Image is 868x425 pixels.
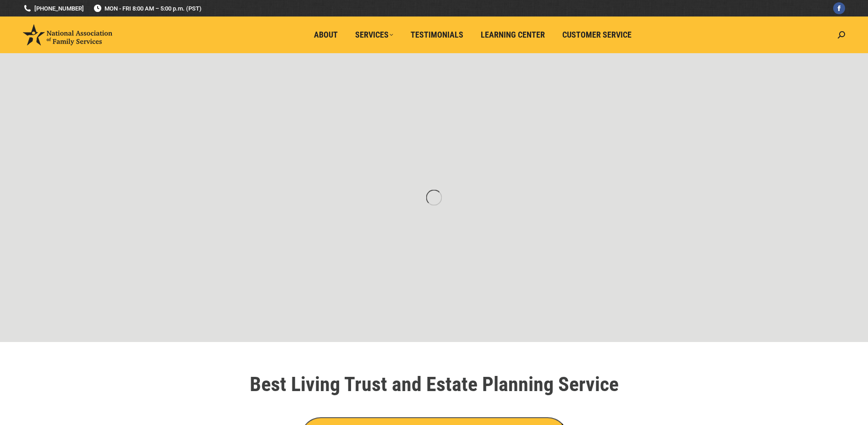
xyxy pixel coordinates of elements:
h1: Best Living Trust and Estate Planning Service [177,374,691,394]
a: Customer Service [556,26,638,44]
span: Customer Service [562,30,632,40]
img: National Association of Family Services [23,24,112,45]
span: Testimonials [411,30,463,40]
a: About [308,26,344,44]
a: Testimonials [404,26,470,44]
span: Learning Center [481,30,545,40]
a: Facebook page opens in new window [833,2,845,14]
span: Services [355,30,393,40]
a: Learning Center [474,26,551,44]
span: MON - FRI 8:00 AM – 5:00 p.m. (PST) [93,4,202,13]
a: [PHONE_NUMBER] [23,4,84,13]
span: About [314,30,338,40]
